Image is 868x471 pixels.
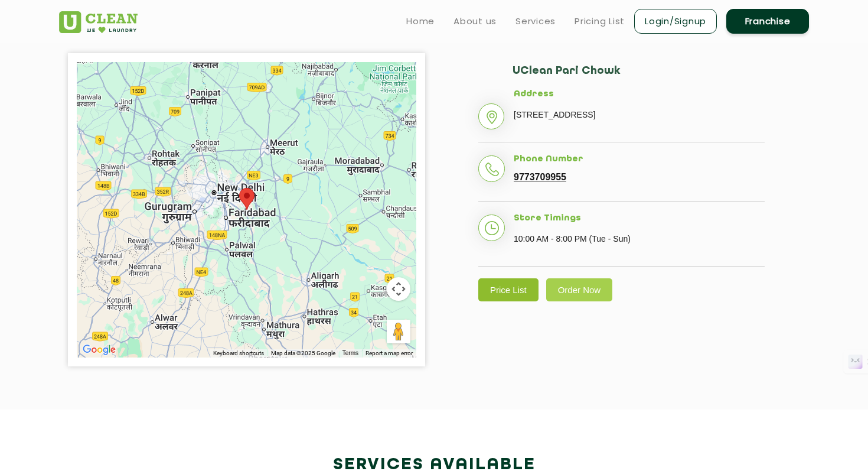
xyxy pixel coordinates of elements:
[514,230,765,248] p: 10:00 AM - 8:00 PM (Tue - Sun)
[634,9,717,34] a: Login/Signup
[80,342,119,358] a: Open this area in Google Maps (opens a new window)
[575,14,625,28] a: Pricing List
[387,277,410,301] button: Map camera controls
[59,11,138,33] img: UClean Laundry and Dry Cleaning
[546,278,613,301] a: Order Now
[514,172,566,183] a: 9773709955
[515,14,556,28] a: Services
[478,278,539,301] a: Price List
[366,349,413,358] a: Report a map error
[387,320,410,343] button: Drag Pegman onto the map to open Street View
[514,154,765,165] h5: Phone Number
[514,89,765,100] h5: Address
[342,349,358,358] a: Terms
[80,342,119,358] img: Google
[453,14,497,28] a: About us
[213,349,264,358] button: Keyboard shortcuts
[513,65,765,89] h2: UClean Pari Chowk
[406,14,435,28] a: Home
[726,9,809,34] a: Franchise
[514,213,765,224] h5: Store Timings
[271,350,335,356] span: Map data ©2025 Google
[514,106,765,124] p: [STREET_ADDRESS]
